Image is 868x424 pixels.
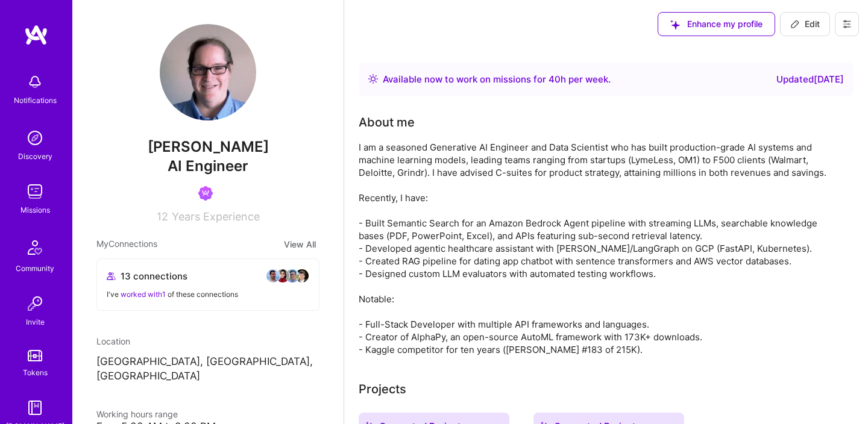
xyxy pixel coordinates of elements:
div: Tokens [23,366,48,379]
div: I've of these connections [107,288,309,301]
img: tokens [28,350,42,361]
img: logo [24,24,48,46]
img: teamwork [23,179,47,204]
span: 13 connections [121,270,187,282]
div: Invite [26,316,45,328]
div: Available now to work on missions for h per week . [383,72,611,87]
img: Invite [23,291,47,316]
span: worked with 1 [121,290,166,299]
img: avatar [285,269,300,283]
span: Working hours range [96,409,178,419]
img: Community [20,233,49,262]
span: [PERSON_NAME] [96,138,319,156]
i: icon SuggestedTeams [670,20,680,30]
p: [GEOGRAPHIC_DATA], [GEOGRAPHIC_DATA], [GEOGRAPHIC_DATA] [96,355,319,384]
div: About me [359,113,415,131]
span: My Connections [96,237,157,251]
div: Updated [DATE] [776,72,844,87]
div: Discovery [18,150,52,163]
img: Been on Mission [198,186,213,201]
img: avatar [295,269,309,283]
img: discovery [23,126,47,150]
span: 12 [157,210,168,223]
div: Location [96,335,319,348]
button: Edit [780,12,830,36]
img: User Avatar [160,24,256,120]
span: Years Experience [172,210,260,223]
button: View All [280,237,319,251]
div: Projects [359,380,406,398]
span: 40 [549,73,561,85]
button: Enhance my profile [658,12,775,36]
div: Community [16,262,54,275]
div: I am a seasoned Generative AI Engineer and Data Scientist who has built production-grade AI syste... [359,141,841,356]
div: Missions [20,204,50,216]
button: 13 connectionsavataravataravataravatarI've worked with1 of these connections [96,258,319,311]
img: bell [23,70,47,94]
i: icon Collaborator [107,272,116,281]
span: Edit [790,18,820,30]
img: Availability [368,74,378,84]
img: avatar [266,269,280,283]
img: guide book [23,396,47,420]
div: Notifications [14,94,57,107]
span: AI Engineer [168,157,248,175]
span: Enhance my profile [670,18,763,30]
img: avatar [275,269,290,283]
